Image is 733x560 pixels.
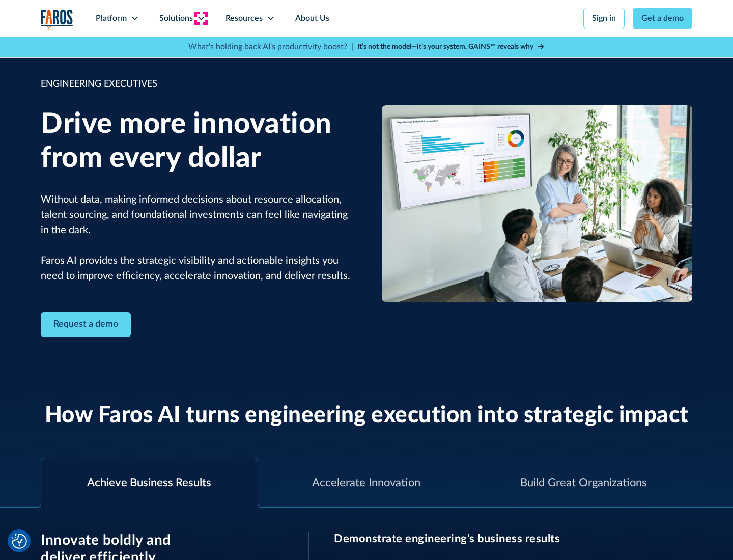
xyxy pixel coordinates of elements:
p: Without data, making informed decisions about resource allocation, talent sourcing, and foundatio... [41,192,351,284]
h3: Demonstrate engineering’s business results [334,532,692,545]
img: Logo of the analytics and reporting company Faros. [41,9,73,30]
a: Sign in [583,8,625,29]
a: Get a demo [633,8,692,29]
div: Build Great Organizations [520,474,647,491]
div: Resources [225,12,263,24]
div: Accelerate Innovation [312,474,420,491]
p: What's holding back AI's productivity boost? | [188,41,353,53]
strong: It’s not the model—it’s your system. GAINS™ reveals why [357,43,533,50]
a: Contact Modal [41,312,131,337]
h1: Drive more innovation from every dollar [41,107,351,176]
div: Achieve Business Results [87,474,211,491]
div: ENGINEERING EXECUTIVES [41,77,351,91]
div: Platform [96,12,127,24]
a: home [41,9,73,30]
h2: How Faros AI turns engineering execution into strategic impact [45,402,689,429]
div: Solutions [159,12,193,24]
button: Cookie Settings [12,534,27,549]
img: Revisit consent button [12,534,27,549]
a: It’s not the model—it’s your system. GAINS™ reveals why [357,42,545,52]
